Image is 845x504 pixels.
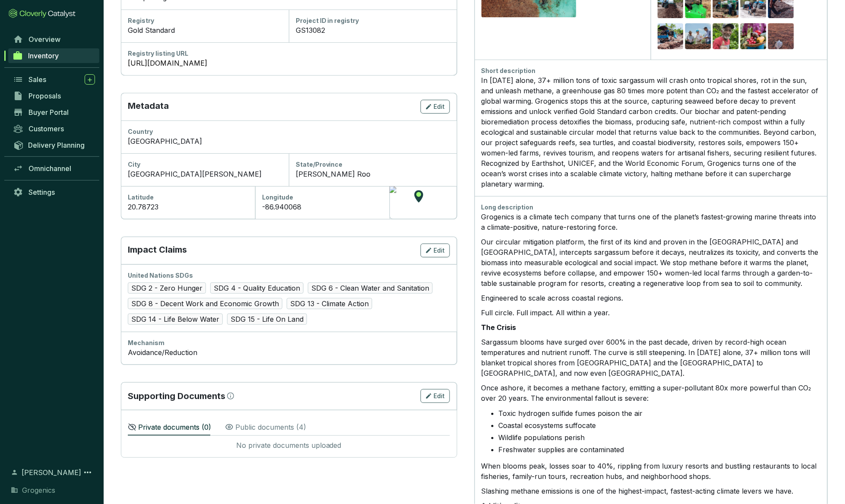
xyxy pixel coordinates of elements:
[128,136,450,146] div: [GEOGRAPHIC_DATA]
[481,75,821,189] div: In [DATE] alone, 37+ million tons of toxic sargassum will crash onto tropical shores, rot in the ...
[28,164,71,173] span: Omnichannel
[128,244,187,257] p: Impact Claims
[262,193,383,202] div: Longitude
[296,25,450,35] div: GS13082
[434,102,445,111] span: Edit
[434,246,445,255] span: Edit
[9,72,99,87] a: Sales
[128,441,450,450] div: No private documents uploaded
[138,422,211,432] p: Private documents ( 0 )
[28,51,59,60] span: Inventory
[481,337,821,378] p: Sargassum blooms have surged over 600% in the past decade, driven by record-high ocean temperatur...
[434,392,445,400] span: Edit
[128,193,248,202] div: Latitude
[296,16,450,25] div: Project ID in registry
[128,58,450,68] a: [URL][DOMAIN_NAME]
[128,160,282,169] div: City
[128,169,282,179] div: [GEOGRAPHIC_DATA][PERSON_NAME]
[296,160,450,169] div: State/Province
[28,35,60,44] span: Overview
[128,390,225,402] p: Supporting Documents
[287,298,372,309] span: SDG 13 - Climate Action
[128,314,223,325] span: SDG 14 - Life Below Water
[9,32,99,47] a: Overview
[262,202,383,212] div: -86.940068
[481,383,821,403] p: Once ashore, it becomes a methane factory, emitting a super-pollutant 80x more powerful than CO₂ ...
[481,67,821,75] div: Short description
[128,49,450,58] div: Registry listing URL
[499,408,821,418] li: Toxic hydrogen sulfide fumes poison the air
[481,203,821,212] div: Long description
[28,108,69,117] span: Buyer Portal
[128,202,248,212] div: 20.78723
[421,244,450,257] button: Edit
[481,293,821,303] p: Engineered to scale across coastal regions.
[128,347,450,358] div: Avoidance/Reduction
[128,127,450,136] div: Country
[128,298,282,309] span: SDG 8 - Decent Work and Economic Growth
[28,92,61,100] span: Proposals
[9,185,99,200] a: Settings
[421,389,450,403] button: Edit
[481,461,821,482] p: When blooms peak, losses soar to 40%, rippling from luxury resorts and bustling restaurants to lo...
[481,323,516,332] strong: The Crisis
[128,100,169,114] p: Metadata
[9,105,99,120] a: Buyer Portal
[22,467,81,478] span: [PERSON_NAME]
[128,16,282,25] div: Registry
[9,161,99,176] a: Omnichannel
[481,212,821,232] p: Grogenics is a climate tech company that turns one of the planet’s fastest-growing marine threats...
[210,282,304,294] span: SDG 4 - Quality Education
[28,124,64,133] span: Customers
[235,422,306,432] p: Public documents ( 4 )
[128,339,450,347] div: Mechanism
[128,25,282,35] div: Gold Standard
[481,486,821,496] p: Slashing methane emissions is one of the highest-impact, fastest-acting climate levers we have.
[421,100,450,114] button: Edit
[227,314,307,325] span: SDG 15 - Life On Land
[128,271,450,280] div: United Nations SDGs
[308,282,433,294] span: SDG 6 - Clean Water and Sanitation
[128,282,206,294] span: SDG 2 - Zero Hunger
[481,237,821,288] p: Our circular mitigation platform, the first of its kind and proven in the [GEOGRAPHIC_DATA] and [...
[296,169,450,179] div: [PERSON_NAME] Roo
[22,485,55,495] span: Grogenics
[28,188,55,197] span: Settings
[28,141,85,149] span: Delivery Planning
[9,138,99,152] a: Delivery Planning
[28,75,46,84] span: Sales
[481,307,821,318] p: Full circle. Full impact. All within a year.
[9,89,99,103] a: Proposals
[8,48,99,63] a: Inventory
[499,444,821,455] li: Freshwater supplies are contaminated
[9,121,99,136] a: Customers
[499,420,821,431] li: Coastal ecosystems suffocate
[499,432,821,443] li: Wildlife populations perish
